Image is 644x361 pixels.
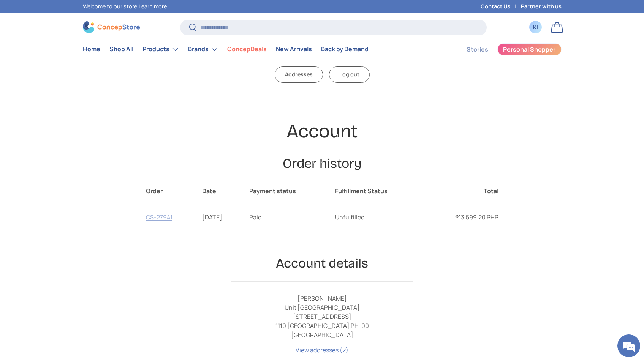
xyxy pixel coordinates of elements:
p: Welcome to our store. [83,2,167,11]
summary: Brands [184,42,223,57]
p: [PERSON_NAME] Unit [GEOGRAPHIC_DATA] [STREET_ADDRESS] 1110 [GEOGRAPHIC_DATA] PH-00 [GEOGRAPHIC_DATA] [244,294,401,339]
h1: Account [140,120,505,143]
a: Addresses [275,66,323,83]
a: Log out [329,66,370,83]
th: Order [140,179,196,203]
nav: Secondary [448,42,562,57]
th: Date [196,179,243,203]
span: Personal Shopper [503,46,555,52]
th: Fulfillment Status [329,179,423,203]
th: Payment status [243,179,329,203]
a: Back by Demand [321,42,369,57]
a: KI [527,19,544,36]
a: CS-27941 [146,213,172,221]
th: Total [423,179,504,203]
a: Learn more [139,3,167,10]
a: Shop All [109,42,133,57]
td: Unfulfilled [329,203,423,231]
h2: Account details [140,255,505,272]
summary: Products [138,42,184,57]
a: Home [83,42,100,57]
nav: Primary [83,42,369,57]
a: View addresses (2) [296,346,348,354]
a: ConcepDeals [227,42,267,57]
a: Stories [467,42,488,57]
td: Paid [243,203,329,231]
time: [DATE] [202,213,222,221]
h2: Order history [140,155,505,172]
div: KI [532,23,540,31]
a: Contact Us [481,2,521,11]
img: ConcepStore [83,21,140,33]
a: Partner with us [521,2,562,11]
a: Personal Shopper [497,43,562,55]
a: New Arrivals [276,42,312,57]
td: ₱13,599.20 PHP [423,203,504,231]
